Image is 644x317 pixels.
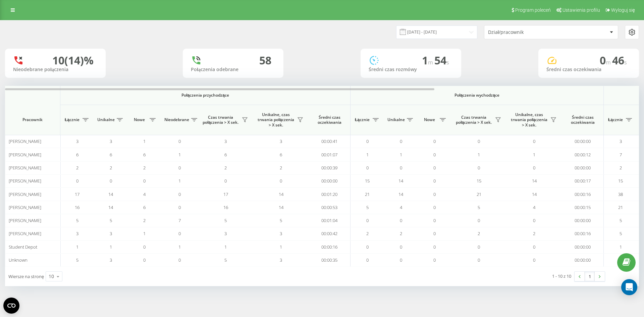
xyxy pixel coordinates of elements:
[309,148,351,161] td: 00:01:07
[552,273,571,279] div: 1 - 10 z 10
[9,244,37,250] span: Student Depot
[110,217,112,223] span: 5
[143,178,146,184] span: 0
[562,254,604,267] td: 00:00:00
[9,152,41,158] span: [PERSON_NAME]
[478,204,480,210] span: 5
[478,138,480,144] span: 0
[280,244,282,250] span: 1
[400,244,402,250] span: 0
[64,117,80,122] span: Łącznie
[78,93,333,98] span: Połączenia przychodzące
[143,152,146,158] span: 6
[178,152,181,158] span: 1
[143,257,146,263] span: 0
[533,165,535,171] span: 0
[365,178,370,184] span: 15
[620,152,622,158] span: 7
[611,7,635,13] span: Wyloguj się
[618,204,623,210] span: 21
[478,230,480,236] span: 2
[257,112,295,128] span: Unikalne, czas trwania połączenia > X sek.
[259,54,271,67] div: 58
[110,165,112,171] span: 2
[9,217,41,223] span: [PERSON_NAME]
[52,54,94,67] div: 10 (14)%
[618,178,623,184] span: 15
[76,178,78,184] span: 0
[143,244,146,250] span: 0
[606,59,612,66] span: m
[562,161,604,174] td: 00:00:00
[279,204,283,210] span: 14
[309,188,351,201] td: 00:01:20
[433,178,436,184] span: 0
[369,67,453,72] div: Średni czas rozmówy
[309,241,351,254] td: 00:00:16
[280,152,282,158] span: 6
[178,165,181,171] span: 0
[618,191,623,197] span: 38
[620,244,622,250] span: 1
[612,53,627,67] span: 46
[620,138,622,144] span: 3
[9,204,41,210] span: [PERSON_NAME]
[562,174,604,188] td: 00:00:17
[97,117,115,122] span: Unikalne
[400,257,402,263] span: 0
[143,217,146,223] span: 2
[223,204,228,210] span: 16
[421,117,438,122] span: Nowe
[366,217,369,223] span: 0
[477,191,481,197] span: 21
[280,230,282,236] span: 3
[75,204,79,210] span: 16
[478,217,480,223] span: 0
[515,7,551,13] span: Program poleceń
[224,152,227,158] span: 6
[533,152,535,158] span: 1
[178,178,181,184] span: 1
[309,214,351,227] td: 00:01:04
[428,59,434,66] span: m
[433,217,436,223] span: 0
[309,201,351,214] td: 00:00:53
[143,230,146,236] span: 1
[546,67,631,72] div: Średni czas oczekiwania
[366,152,369,158] span: 1
[366,257,369,263] span: 0
[454,115,493,125] span: Czas trwania połączenia > X sek.
[562,201,604,214] td: 00:00:15
[280,217,282,223] span: 5
[600,53,612,67] span: 0
[143,138,146,144] span: 1
[76,165,78,171] span: 2
[607,117,624,122] span: Łącznie
[434,53,449,67] span: 54
[178,191,181,197] span: 0
[280,178,282,184] span: 0
[562,7,600,13] span: Ustawienia profilu
[224,257,227,263] span: 5
[433,230,436,236] span: 0
[178,244,181,250] span: 1
[49,273,54,280] div: 10
[400,165,402,171] span: 0
[567,115,598,125] span: Średni czas oczekiwania
[13,67,98,72] div: Nieodebrane połączenia
[314,115,345,125] span: Średni czas oczekiwania
[143,204,146,210] span: 6
[366,138,369,144] span: 0
[533,138,535,144] span: 0
[422,53,434,67] span: 1
[224,230,227,236] span: 3
[191,67,275,72] div: Połączenia odebrane
[478,244,480,250] span: 0
[224,178,227,184] span: 0
[533,244,535,250] span: 0
[9,257,28,263] span: Unknown
[280,138,282,144] span: 3
[562,135,604,148] td: 00:00:00
[533,217,535,223] span: 0
[433,244,436,250] span: 0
